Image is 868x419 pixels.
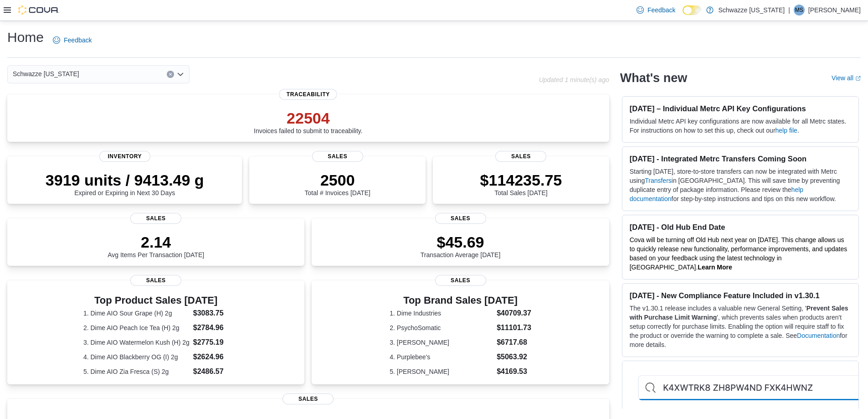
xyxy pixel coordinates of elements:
dd: $4169.53 [497,366,531,377]
a: Transfers [645,177,672,184]
dt: 3. [PERSON_NAME] [390,338,493,347]
span: Cova will be turning off Old Hub next year on [DATE]. This change allows us to quickly release ne... [630,236,847,271]
dt: 1. Dime AIO Sour Grape (H) 2g [83,309,190,318]
dd: $2784.96 [193,322,229,333]
dt: 1. Dime Industries [390,309,493,318]
div: Expired or Expiring in Next 30 Days [46,171,204,197]
dt: 3. Dime AIO Watermelon Kush (H) 2g [83,338,190,347]
dt: 5. Dime AIO Zia Fresca (S) 2g [83,367,190,376]
p: Updated 1 minute(s) ago [539,76,609,83]
dd: $11101.73 [497,322,531,333]
p: [PERSON_NAME] [808,5,861,16]
a: help file [776,127,797,134]
div: Total Sales [DATE] [480,171,562,197]
p: $114235.75 [480,171,562,189]
a: help documentation [630,186,803,202]
h3: [DATE] - New Compliance Feature Included in v1.30.1 [630,291,851,300]
h2: What's new [620,71,687,85]
span: Sales [130,275,181,286]
span: Sales [435,213,486,224]
span: Feedback [647,5,675,15]
div: Total # Invoices [DATE] [305,171,370,197]
h1: Home [7,28,44,47]
dd: $3083.75 [193,308,229,319]
span: Feedback [64,36,92,45]
dt: 2. Dime AIO Peach Ice Tea (H) 2g [83,323,190,332]
span: Sales [282,393,334,404]
img: Cova [18,5,59,15]
h3: [DATE] - Old Hub End Date [630,222,851,232]
h3: Top Product Sales [DATE] [83,295,229,306]
span: Inventory [99,151,150,162]
a: View allExternal link [832,74,861,82]
span: Sales [495,151,546,162]
dd: $2775.19 [193,337,229,348]
p: Schwazze [US_STATE] [718,5,785,16]
p: Individual Metrc API key configurations are now available for all Metrc states. For instructions ... [630,117,851,135]
dd: $6717.68 [497,337,531,348]
input: Dark Mode [683,5,702,15]
h3: [DATE] – Individual Metrc API Key Configurations [630,104,851,113]
a: Feedback [633,1,679,19]
p: The v1.30.1 release includes a valuable new General Setting, ' ', which prevents sales when produ... [630,304,851,349]
h3: Top Brand Sales [DATE] [390,295,531,306]
strong: Prevent Sales with Purchase Limit Warning [630,305,848,321]
a: Learn More [698,264,732,271]
dd: $5063.92 [497,352,531,362]
span: Traceability [279,89,337,100]
span: Schwazze [US_STATE] [13,68,79,79]
div: Transaction Average [DATE] [421,233,501,259]
p: Starting [DATE], store-to-store transfers can now be integrated with Metrc using in [GEOGRAPHIC_D... [630,167,851,203]
p: 2500 [305,171,370,189]
span: Dark Mode [683,15,683,16]
svg: External link [855,76,861,81]
h3: [DATE] - Integrated Metrc Transfers Coming Soon [630,154,851,163]
a: Documentation [797,332,840,339]
p: $45.69 [421,233,501,251]
button: Clear input [167,71,174,78]
dt: 2. PsychoSomatic [390,323,493,332]
p: 2.14 [108,233,204,251]
span: Sales [312,151,363,162]
dt: 4. Purplebee's [390,352,493,362]
span: Sales [130,213,181,224]
span: Ms [795,5,803,16]
button: Open list of options [177,71,184,78]
p: 22504 [254,109,363,127]
span: Sales [435,275,486,286]
dt: 4. Dime AIO Blackberry OG (I) 2g [83,352,190,362]
p: | [788,5,790,16]
p: 3919 units / 9413.49 g [46,171,204,189]
div: Invoices failed to submit to traceability. [254,109,363,134]
div: Mia statkus [794,5,805,16]
dd: $40709.37 [497,308,531,319]
dd: $2624.96 [193,352,229,362]
a: Feedback [49,31,95,49]
div: Avg Items Per Transaction [DATE] [108,233,204,259]
dd: $2486.57 [193,366,229,377]
dt: 5. [PERSON_NAME] [390,367,493,376]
